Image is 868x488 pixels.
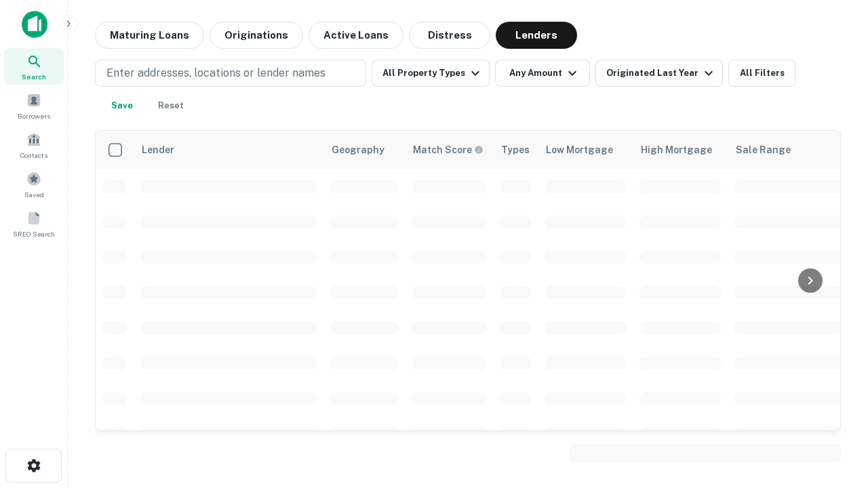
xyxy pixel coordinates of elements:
th: Types [493,131,538,169]
a: Borrowers [4,87,64,124]
div: Types [501,142,530,158]
div: High Mortgage [641,142,712,158]
button: Reset [149,92,193,119]
button: All Property Types [372,60,490,87]
div: Geography [332,142,384,158]
button: Active Loans [309,22,403,49]
a: Saved [4,166,64,203]
span: Saved [24,189,44,200]
button: Originated Last Year [595,60,723,87]
button: Maturing Loans [95,22,204,49]
div: Lender [142,142,174,158]
div: Low Mortgage [546,142,613,158]
th: Lender [134,131,323,169]
span: SREO Search [13,228,55,239]
button: Enter addresses, locations or lender names [95,60,366,87]
th: Capitalize uses an advanced AI algorithm to match your search with the best lender. The match sco... [405,131,493,169]
th: Geography [323,131,405,169]
button: Originations [210,22,303,49]
button: Any Amount [495,60,590,87]
th: Low Mortgage [538,131,633,169]
iframe: Chat Widget [800,380,868,445]
div: Capitalize uses an advanced AI algorithm to match your search with the best lender. The match sco... [413,142,484,157]
span: Contacts [20,150,47,161]
th: Sale Range [728,131,850,169]
button: All Filters [728,60,796,87]
button: Lenders [496,22,577,49]
button: Distress [409,22,490,49]
a: SREO Search [4,205,64,242]
th: High Mortgage [633,131,728,169]
div: Originated Last Year [606,65,717,81]
div: Sale Range [736,142,791,158]
p: Enter addresses, locations or lender names [106,65,325,81]
span: Borrowers [18,110,50,121]
img: capitalize-icon.png [22,11,47,38]
a: Search [4,48,64,85]
span: Search [22,71,46,82]
button: Save your search to get updates of matches that match your search criteria. [100,92,144,119]
a: Contacts [4,127,64,163]
h6: Match Score [413,142,481,157]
